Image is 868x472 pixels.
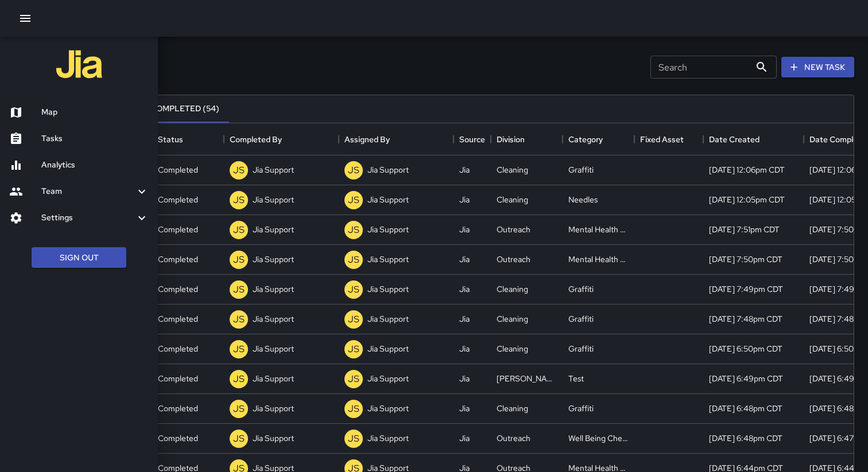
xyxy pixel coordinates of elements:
h6: Analytics [41,159,149,171]
h6: Settings [41,212,135,224]
h6: Map [41,106,149,119]
h6: Tasks [41,132,149,145]
img: jia-logo [56,41,102,87]
h6: Team [41,185,135,198]
button: Sign Out [32,247,126,268]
